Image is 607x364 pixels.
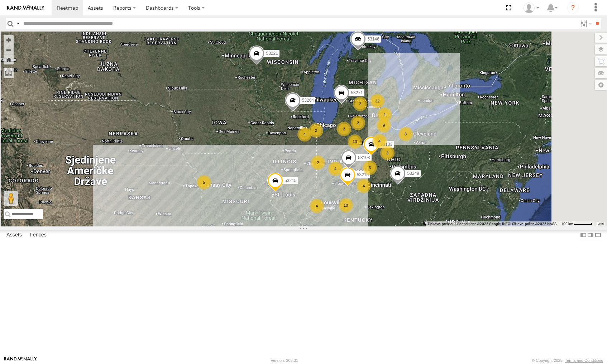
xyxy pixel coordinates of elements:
[353,97,367,111] div: 2
[4,35,14,45] button: Zoom in
[351,116,365,130] div: 2
[197,175,211,190] div: 5
[377,107,392,122] div: 4
[367,36,379,41] span: 53146
[357,179,371,193] div: 4
[297,127,312,142] div: 4
[7,5,44,10] img: rand-logo.svg
[580,230,587,240] label: Dock Summary Table to the Left
[587,230,594,240] label: Dock Summary Table to the Right
[565,358,603,363] a: Terms and Conditions
[532,358,603,363] div: © Copyright 2025 -
[337,122,351,136] div: 2
[372,134,387,148] div: 4
[561,222,573,226] span: 100 km
[370,94,384,108] div: 32
[26,230,50,240] label: Fences
[594,230,602,240] label: Hide Summary Table
[266,51,278,56] span: 53221
[398,127,413,141] div: 8
[358,155,370,160] span: 53103
[578,18,593,29] label: Search Filter Options
[4,45,14,55] button: Zoom out
[377,118,391,133] div: 9
[595,80,607,90] label: Map Settings
[3,230,25,240] label: Assets
[15,18,21,29] label: Search Query
[4,191,18,206] button: Povucite Pegmana na kartu da biste otvorili Street View
[309,123,323,138] div: 2
[357,172,369,177] span: 53216
[380,146,395,160] div: 3
[567,2,579,14] i: ?
[4,68,14,78] label: Measure
[310,199,324,213] div: 4
[285,178,296,183] span: 53215
[457,222,557,226] span: Podaci karte ©2025 Google, INEGI Slikovni prikaz ©2025 NASA
[302,98,314,103] span: 53264
[271,358,298,363] div: Version: 308.01
[351,90,363,95] span: 53271
[427,221,453,226] button: Tipkovni prečaci
[521,3,542,13] div: Miky Transport
[328,162,343,176] div: 4
[598,222,604,225] a: Uvjeti (otvara se u novoj kartici)
[348,134,362,149] div: 10
[363,161,377,175] div: 3
[4,55,14,64] button: Zoom Home
[559,221,594,226] button: Mjerilo karte: 100 km naprema 49 piksela
[339,198,353,212] div: 10
[407,171,419,176] span: 53249
[4,357,37,364] a: Visit our Website
[311,155,325,170] div: 2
